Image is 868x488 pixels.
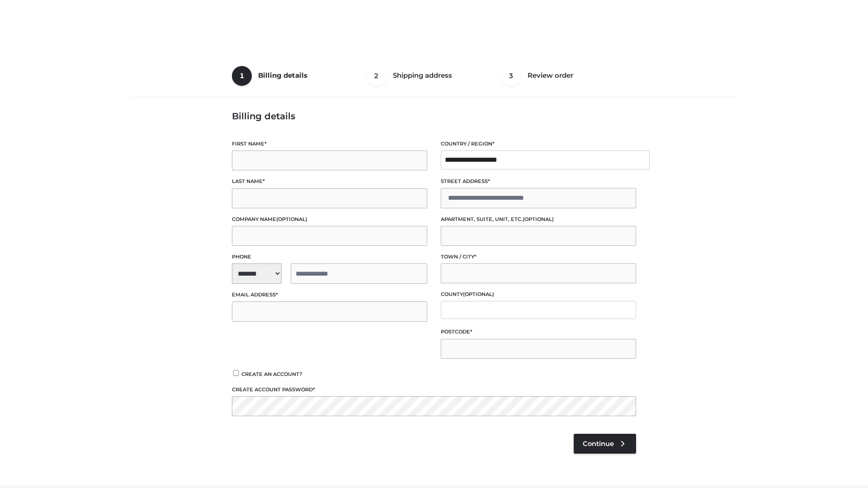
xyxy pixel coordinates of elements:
span: Shipping address [393,71,452,80]
span: Billing details [258,71,307,80]
a: Continue [574,434,636,454]
label: Create account password [232,385,636,394]
label: County [441,290,636,299]
label: Country / Region [441,140,636,148]
label: Company name [232,215,427,224]
label: Street address [441,177,636,186]
label: Town / City [441,253,636,261]
h3: Billing details [232,111,636,122]
input: Create an account? [232,370,240,376]
label: First name [232,140,427,148]
label: Apartment, suite, unit, etc. [441,215,636,224]
label: Last name [232,177,427,186]
span: Continue [583,440,614,448]
label: Postcode [441,328,636,336]
span: Review order [528,71,573,80]
span: 3 [501,66,521,86]
span: 1 [232,66,252,86]
label: Email address [232,291,427,299]
span: (optional) [523,216,554,222]
span: (optional) [463,291,494,297]
label: Phone [232,253,427,261]
span: Create an account? [241,371,302,377]
span: (optional) [276,216,307,222]
span: 2 [367,66,387,86]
